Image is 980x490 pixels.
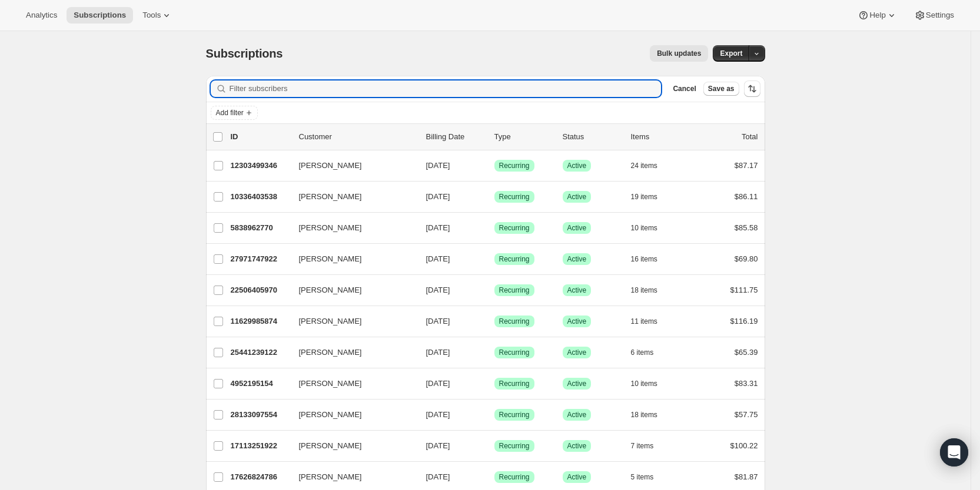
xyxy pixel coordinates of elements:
[67,7,133,24] button: Subscriptions
[19,7,64,24] button: Analytics
[567,223,587,233] span: Active
[735,192,758,201] span: $86.11
[730,286,758,294] span: $111.75
[74,11,126,20] span: Subscriptions
[499,441,530,451] span: Recurring
[735,472,758,481] span: $81.87
[730,441,758,450] span: $100.22
[499,254,530,264] span: Recurring
[142,11,161,20] span: Tools
[499,161,530,170] span: Recurring
[567,317,587,326] span: Active
[631,348,654,357] span: 6 items
[211,106,258,120] button: Add filter
[631,286,657,295] span: 18 items
[631,407,670,423] button: 18 items
[426,472,450,481] span: [DATE]
[231,157,758,174] div: 12303499346[PERSON_NAME][DATE]SuccessRecurringSuccessActive24 items$87.17
[299,409,362,421] span: [PERSON_NAME]
[631,189,670,205] button: 19 items
[292,437,410,455] button: [PERSON_NAME]
[744,80,760,97] button: Sort the results
[231,251,758,267] div: 27971747922[PERSON_NAME][DATE]SuccessRecurringSuccessActive16 items$69.80
[299,316,362,327] span: [PERSON_NAME]
[216,108,244,118] span: Add filter
[567,472,587,482] span: Active
[657,49,701,58] span: Bulk updates
[299,284,362,296] span: [PERSON_NAME]
[499,223,530,233] span: Recurring
[426,410,450,419] span: [DATE]
[426,317,450,325] span: [DATE]
[668,82,700,96] button: Cancel
[499,379,530,388] span: Recurring
[426,192,450,201] span: [DATE]
[494,131,553,143] div: Type
[231,471,290,483] p: 17626824786
[426,223,450,232] span: [DATE]
[735,161,758,170] span: $87.17
[735,379,758,388] span: $83.31
[292,374,410,393] button: [PERSON_NAME]
[206,47,283,60] span: Subscriptions
[631,379,657,388] span: 10 items
[567,192,587,202] span: Active
[231,375,758,392] div: 4952195154[PERSON_NAME][DATE]SuccessRecurringSuccessActive10 items$83.31
[631,282,670,298] button: 18 items
[299,440,362,452] span: [PERSON_NAME]
[631,157,670,174] button: 24 items
[231,344,758,361] div: 25441239122[PERSON_NAME][DATE]SuccessRecurringSuccessActive6 items$65.39
[567,410,587,419] span: Active
[231,438,758,454] div: 17113251922[PERSON_NAME][DATE]SuccessRecurringSuccessActive7 items$100.22
[567,254,587,264] span: Active
[292,405,410,424] button: [PERSON_NAME]
[742,131,758,143] p: Total
[631,438,667,454] button: 7 items
[426,131,485,143] p: Billing Date
[631,469,667,485] button: 5 items
[563,131,622,143] p: Status
[231,253,290,265] p: 27971747922
[299,471,362,483] span: [PERSON_NAME]
[231,131,758,143] div: IDCustomerBilling DateTypeStatusItemsTotal
[499,192,530,202] span: Recurring
[292,312,410,331] button: [PERSON_NAME]
[231,131,290,143] p: ID
[299,131,417,143] p: Customer
[631,223,657,233] span: 10 items
[631,161,657,170] span: 24 items
[631,375,670,392] button: 10 items
[231,440,290,452] p: 17113251922
[231,189,758,205] div: 10336403538[PERSON_NAME][DATE]SuccessRecurringSuccessActive19 items$86.11
[231,469,758,485] div: 17626824786[PERSON_NAME][DATE]SuccessRecurringSuccessActive5 items$81.87
[631,254,657,264] span: 16 items
[730,317,758,325] span: $116.19
[735,348,758,357] span: $65.39
[499,410,530,419] span: Recurring
[703,82,739,96] button: Save as
[292,156,410,175] button: [PERSON_NAME]
[735,223,758,232] span: $85.58
[567,379,587,388] span: Active
[299,191,362,203] span: [PERSON_NAME]
[426,286,450,294] span: [DATE]
[292,468,410,486] button: [PERSON_NAME]
[631,192,657,202] span: 19 items
[735,410,758,419] span: $57.75
[299,378,362,390] span: [PERSON_NAME]
[292,281,410,300] button: [PERSON_NAME]
[292,343,410,362] button: [PERSON_NAME]
[231,282,758,298] div: 22506405970[PERSON_NAME][DATE]SuccessRecurringSuccessActive18 items$111.75
[426,441,450,450] span: [DATE]
[299,347,362,358] span: [PERSON_NAME]
[631,472,654,482] span: 5 items
[940,438,968,466] div: Open Intercom Messenger
[499,317,530,326] span: Recurring
[926,11,954,20] span: Settings
[567,441,587,451] span: Active
[231,220,758,236] div: 5838962770[PERSON_NAME][DATE]SuccessRecurringSuccessActive10 items$85.58
[650,45,708,62] button: Bulk updates
[631,313,670,330] button: 11 items
[231,378,290,390] p: 4952195154
[231,160,290,172] p: 12303499346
